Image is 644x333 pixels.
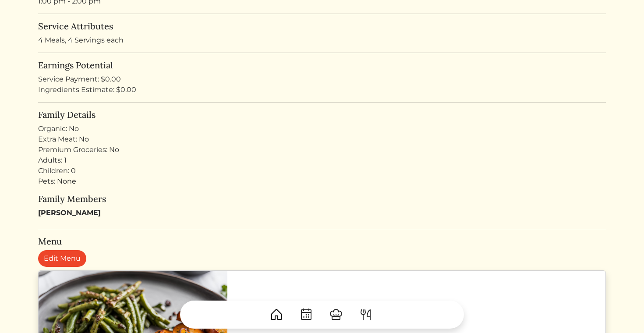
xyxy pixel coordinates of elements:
div: Service Payment: $0.00 [38,74,606,85]
p: 4 Meals, 4 Servings each [38,35,606,46]
img: ForkKnife-55491504ffdb50bab0c1e09e7649658475375261d09fd45db06cec23bce548bf.svg [359,308,373,322]
h5: Menu [38,236,606,247]
a: Edit Menu [38,250,86,267]
h5: Family Members [38,194,606,204]
h5: Earnings Potential [38,60,606,71]
div: Extra Meat: No [38,134,606,145]
div: Ingredients Estimate: $0.00 [38,85,606,95]
h5: Family Details [38,110,606,120]
img: ChefHat-a374fb509e4f37eb0702ca99f5f64f3b6956810f32a249b33092029f8484b388.svg [329,308,343,322]
img: CalendarDots-5bcf9d9080389f2a281d69619e1c85352834be518fbc73d9501aef674afc0d57.svg [299,308,313,322]
div: Premium Groceries: No [38,145,606,155]
h5: Service Attributes [38,21,606,32]
strong: [PERSON_NAME] [38,209,101,217]
div: Organic: No [38,124,606,134]
img: House-9bf13187bcbb5817f509fe5e7408150f90897510c4275e13d0d5fca38e0b5951.svg [269,308,283,322]
div: Adults: 1 Children: 0 Pets: None [38,155,606,187]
